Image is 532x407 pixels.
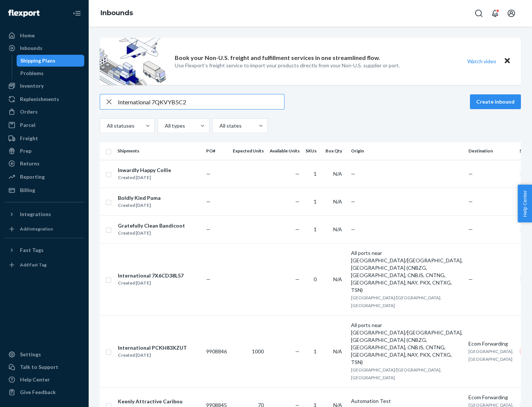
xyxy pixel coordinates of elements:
[468,171,473,177] span: —
[463,56,501,67] button: Watch video
[20,211,51,218] div: Integrations
[20,108,38,115] div: Orders
[20,160,40,167] div: Returns
[4,119,84,131] a: Parcel
[314,226,317,232] span: 1
[333,171,342,177] span: N/A
[115,142,203,160] th: Shipments
[118,351,187,359] div: Created [DATE]
[468,340,514,347] div: Ecom Forwarding
[20,246,44,254] div: Fast Tags
[4,223,84,235] a: Add Integration
[106,122,107,129] input: All statuses
[118,166,171,174] div: Inwardly Happy Collie
[17,55,85,67] a: Shipping Plans
[4,93,84,105] a: Replenishments
[20,363,58,371] div: Talk to Support
[20,388,56,396] div: Give Feedback
[20,262,47,268] div: Add Fast Tag
[20,121,35,129] div: Parcel
[219,122,219,129] input: All states
[20,135,38,142] div: Freight
[4,30,84,41] a: Home
[118,174,171,181] div: Created [DATE]
[4,158,84,169] a: Returns
[20,44,42,52] div: Inbounds
[20,351,41,358] div: Settings
[20,147,31,155] div: Prep
[470,94,521,109] button: Create inbound
[303,142,323,160] th: SKUs
[20,186,35,194] div: Billing
[465,142,516,160] th: Destination
[488,6,502,21] button: Open notifications
[118,272,184,279] div: International 7X6CD38L57
[351,171,355,177] span: —
[314,348,317,354] span: 1
[118,202,161,209] div: Created [DATE]
[333,348,342,354] span: N/A
[118,344,187,351] div: International PCKH83XZUT
[4,80,84,92] a: Inventory
[4,42,84,54] a: Inbounds
[518,185,532,222] button: Help Center
[504,6,519,21] button: Open account menu
[295,226,300,232] span: —
[20,82,44,90] div: Inventory
[118,398,183,405] div: Keenly Attractive Caribou
[203,142,230,160] th: PO#
[323,142,348,160] th: Box Qty
[8,10,40,17] img: Flexport logo
[203,315,230,387] td: 9908846
[4,361,84,373] a: Talk to Support
[20,70,44,77] div: Problems
[4,132,84,144] a: Freight
[468,226,473,232] span: —
[502,56,512,67] button: Close
[351,295,441,308] span: [GEOGRAPHIC_DATA]/[GEOGRAPHIC_DATA], [GEOGRAPHIC_DATA]
[118,279,184,287] div: Created [DATE]
[4,171,84,183] a: Reporting
[4,106,84,118] a: Orders
[95,3,139,24] ol: breadcrumbs
[20,376,50,383] div: Help Center
[351,249,463,294] div: All ports near [GEOGRAPHIC_DATA]/[GEOGRAPHIC_DATA], [GEOGRAPHIC_DATA] (CNBZG, [GEOGRAPHIC_DATA], ...
[348,142,465,160] th: Origin
[468,349,514,362] span: [GEOGRAPHIC_DATA], [GEOGRAPHIC_DATA]
[206,276,211,282] span: —
[20,57,55,64] div: Shipping Plans
[20,95,59,103] div: Replenishments
[468,394,514,401] div: Ecom Forwarding
[4,349,84,360] a: Settings
[295,348,300,354] span: —
[175,54,380,62] p: Book your Non-U.S. freight and fulfillment services in one streamlined flow.
[4,145,84,157] a: Prep
[118,222,185,229] div: Gratefully Clean Bandicoot
[351,226,355,232] span: —
[20,226,53,232] div: Add Integration
[468,198,473,205] span: —
[333,276,342,282] span: N/A
[206,226,211,232] span: —
[175,62,400,69] p: Use Flexport’s freight service to import your products directly from your Non-U.S. supplier or port.
[295,171,300,177] span: —
[230,142,267,160] th: Expected Units
[314,171,317,177] span: 1
[4,259,84,271] a: Add Fast Tag
[295,198,300,205] span: —
[252,348,264,354] span: 1000
[206,198,211,205] span: —
[4,184,84,196] a: Billing
[351,367,441,380] span: [GEOGRAPHIC_DATA]/[GEOGRAPHIC_DATA], [GEOGRAPHIC_DATA]
[118,194,161,202] div: Boldly Kind Puma
[314,276,317,282] span: 0
[206,171,211,177] span: —
[333,226,342,232] span: N/A
[100,9,133,17] a: Inbounds
[17,67,85,79] a: Problems
[351,322,463,366] div: All ports near [GEOGRAPHIC_DATA]/[GEOGRAPHIC_DATA], [GEOGRAPHIC_DATA] (CNBZG, [GEOGRAPHIC_DATA], ...
[333,198,342,205] span: N/A
[314,198,317,205] span: 1
[118,229,185,237] div: Created [DATE]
